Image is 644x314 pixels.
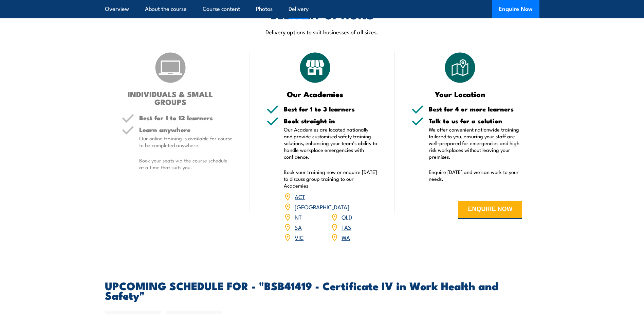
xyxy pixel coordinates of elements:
p: Book your seats via the course schedule at a time that suits you. [139,157,233,171]
h5: Best for 4 or more learners [429,106,522,112]
a: [GEOGRAPHIC_DATA] [295,203,349,211]
h3: INDIVIDUALS & SMALL GROUPS [122,90,219,106]
a: NT [295,213,302,221]
h5: Talk to us for a solution [429,118,522,124]
h3: Our Academies [266,90,364,98]
h3: Your Location [411,90,509,98]
h5: Best for 1 to 3 learners [284,106,378,112]
h5: Learn anywhere [139,126,233,133]
h5: Book straight in [284,118,378,124]
p: We offer convenient nationwide training tailored to you, ensuring your staff are well-prepared fo... [429,126,522,160]
a: TAS [342,223,351,231]
a: QLD [342,213,352,221]
p: Delivery options to suit businesses of all sizes. [105,28,539,36]
p: Enquire [DATE] and we can work to your needs. [429,169,522,182]
h2: DELIVERY OPTIONS [271,10,374,19]
a: ACT [295,192,305,200]
a: WA [342,233,350,241]
p: Our Academies are located nationally and provide customised safety training solutions, enhancing ... [284,126,378,160]
h5: Best for 1 to 12 learners [139,115,233,121]
a: SA [295,223,302,231]
p: Book your training now or enquire [DATE] to discuss group training to our Academies [284,169,378,189]
button: ENQUIRE NOW [458,201,522,219]
a: VIC [295,233,303,241]
h2: UPCOMING SCHEDULE FOR - "BSB41419 - Certificate IV in Work Health and Safety" [105,281,539,300]
p: Our online training is available for course to be completed anywhere. [139,135,233,149]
